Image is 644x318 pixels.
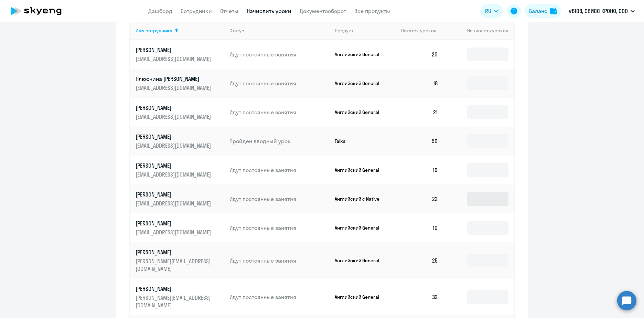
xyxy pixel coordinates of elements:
p: Идут постоянные занятия [229,166,329,174]
td: 32 [396,279,444,315]
p: [EMAIL_ADDRESS][DOMAIN_NAME] [136,142,213,149]
p: [PERSON_NAME] [136,104,213,112]
p: Идут постоянные занятия [229,224,329,232]
a: [PERSON_NAME][EMAIL_ADDRESS][DOMAIN_NAME] [136,46,224,63]
a: [PERSON_NAME][EMAIL_ADDRESS][DOMAIN_NAME] [136,191,224,207]
a: Документооборот [300,8,346,14]
a: [PERSON_NAME][EMAIL_ADDRESS][DOMAIN_NAME] [136,220,224,236]
p: Английский General [335,80,386,86]
p: [EMAIL_ADDRESS][DOMAIN_NAME] [136,55,213,63]
button: Балансbalance [525,4,561,18]
div: Продукт [335,28,396,34]
p: Английский с Native [335,196,386,202]
a: [PERSON_NAME][PERSON_NAME][EMAIL_ADDRESS][DOMAIN_NAME] [136,285,224,309]
div: Баланс [529,7,547,15]
p: [PERSON_NAME] [136,220,213,227]
p: Идут постоянные занятия [229,79,329,87]
a: Начислить уроки [247,8,291,14]
td: 10 [396,213,444,242]
a: [PERSON_NAME][EMAIL_ADDRESS][DOMAIN_NAME] [136,133,224,149]
td: 22 [396,184,444,213]
div: Продукт [335,28,353,34]
p: [EMAIL_ADDRESS][DOMAIN_NAME] [136,200,213,207]
p: Идут постоянные занятия [229,108,329,116]
button: #8108, СВИСС КРОНО, ООО [565,3,638,19]
p: [EMAIL_ADDRESS][DOMAIN_NAME] [136,113,213,120]
span: RU [485,7,491,15]
p: Английский General [335,51,386,57]
div: Имя сотрудника [136,28,172,34]
p: [EMAIL_ADDRESS][DOMAIN_NAME] [136,229,213,236]
p: Английский General [335,167,386,173]
button: RU [480,4,503,18]
p: [PERSON_NAME] [136,191,213,198]
p: Английский General [335,257,386,264]
p: [EMAIL_ADDRESS][DOMAIN_NAME] [136,171,213,178]
p: Идут постоянные занятия [229,195,329,203]
a: Дашборд [148,8,172,14]
div: Статус [229,28,329,34]
a: Сотрудники [181,8,212,14]
p: [PERSON_NAME][EMAIL_ADDRESS][DOMAIN_NAME] [136,257,213,273]
p: [PERSON_NAME][EMAIL_ADDRESS][DOMAIN_NAME] [136,294,213,309]
p: [PERSON_NAME] [136,162,213,169]
th: Начислить уроков [444,21,514,40]
a: Плюснина [PERSON_NAME][EMAIL_ADDRESS][DOMAIN_NAME] [136,75,224,92]
p: Плюснина [PERSON_NAME] [136,75,213,83]
td: 21 [396,98,444,127]
a: [PERSON_NAME][PERSON_NAME][EMAIL_ADDRESS][DOMAIN_NAME] [136,248,224,273]
div: Остаток уроков [401,28,444,34]
td: 20 [396,40,444,69]
td: 50 [396,127,444,156]
p: [PERSON_NAME] [136,248,213,256]
div: Имя сотрудника [136,28,224,34]
p: [PERSON_NAME] [136,285,213,293]
p: #8108, СВИСС КРОНО, ООО [569,7,628,15]
a: Отчеты [220,8,238,14]
p: Пройден вводный урок [229,137,329,145]
td: 25 [396,242,444,279]
p: Идут постоянные занятия [229,257,329,264]
p: [PERSON_NAME] [136,133,213,140]
img: balance [550,8,557,14]
a: [PERSON_NAME][EMAIL_ADDRESS][DOMAIN_NAME] [136,162,224,178]
p: Идут постоянные занятия [229,51,329,58]
p: Английский General [335,225,386,231]
div: Статус [229,28,244,34]
a: [PERSON_NAME][EMAIL_ADDRESS][DOMAIN_NAME] [136,104,224,120]
td: 19 [396,156,444,184]
p: Идут постоянные занятия [229,293,329,301]
p: Английский General [335,294,386,300]
p: Английский General [335,109,386,115]
span: Остаток уроков [401,28,437,34]
a: Все продукты [354,8,390,14]
p: [EMAIL_ADDRESS][DOMAIN_NAME] [136,84,213,92]
td: 18 [396,69,444,98]
p: Talks [335,138,386,144]
p: [PERSON_NAME] [136,46,213,54]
